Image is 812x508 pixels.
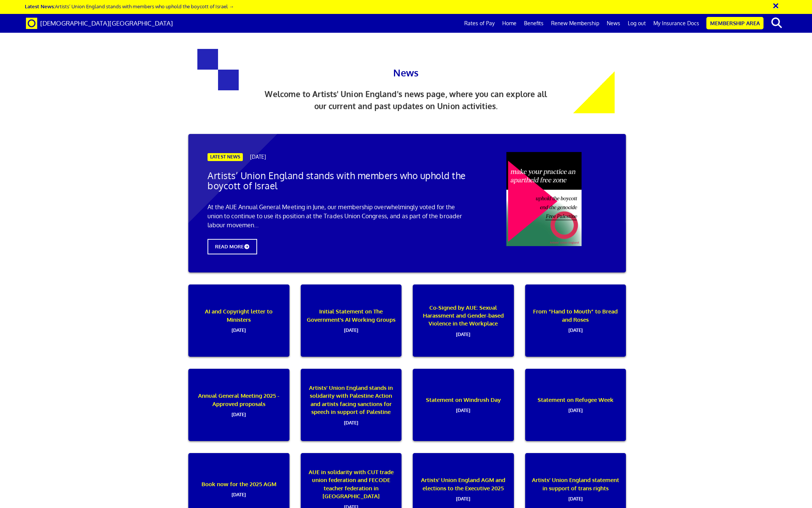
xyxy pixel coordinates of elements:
[193,488,284,498] span: [DATE]
[306,416,397,426] span: [DATE]
[193,408,284,418] span: [DATE]
[603,14,624,33] a: News
[418,328,509,338] span: [DATE]
[530,324,621,333] span: [DATE]
[520,284,632,369] a: From “Hand to Mouth” to Bread and Roses[DATE]
[530,404,621,414] span: [DATE]
[208,239,257,254] span: READ MORE
[461,14,498,33] a: Rates of Pay
[265,89,547,111] span: Welcome to Artists' Union England's news page, where you can explore all our current and past upd...
[530,492,621,502] span: [DATE]
[418,492,509,502] span: [DATE]
[40,19,173,27] span: [DEMOGRAPHIC_DATA][GEOGRAPHIC_DATA]
[407,284,520,369] a: Co-Signed by AUE: Sexual Harassment and Gender-based Violence in the Workplace[DATE]
[25,3,55,9] strong: Latest News:
[706,17,764,29] a: Membership Area
[193,369,284,441] p: Annual General Meeting 2025 - Approved proposals
[624,14,650,33] a: Log out
[193,324,284,333] span: [DATE]
[407,369,520,453] a: Statement on Windrush Day[DATE]
[295,369,408,453] a: Artists’ Union England stands in solidarity with Palestine Action and artists facing sanctions fo...
[250,154,266,160] span: [DATE]
[306,324,397,333] span: [DATE]
[208,171,470,191] h2: Artists’ Union England stands with members who uphold the boycott of Israel
[418,404,509,414] span: [DATE]
[530,369,621,441] p: Statement on Refugee Week
[183,134,632,284] a: LATEST NEWS [DATE] Artists’ Union England stands with members who uphold the boycott of Israel At...
[498,14,520,33] a: Home
[316,49,496,81] h1: News
[765,15,788,31] button: search
[208,202,470,230] p: At the AUE Annual General Meeting in June, our membership overwhelmingly voted for the union to c...
[208,153,243,161] span: LATEST NEWS
[20,14,179,33] a: Brand [DEMOGRAPHIC_DATA][GEOGRAPHIC_DATA]
[418,369,509,441] p: Statement on Windrush Day
[306,369,397,441] p: Artists’ Union England stands in solidarity with Palestine Action and artists facing sanctions fo...
[25,3,234,9] a: Latest News:Artists’ Union England stands with members who uphold the boycott of Israel →
[650,14,703,33] a: My Insurance Docs
[547,14,603,33] a: Renew Membership
[418,284,509,357] p: Co-Signed by AUE: Sexual Harassment and Gender-based Violence in the Workplace
[520,369,632,453] a: Statement on Refugee Week[DATE]
[183,369,295,453] a: Annual General Meeting 2025 - Approved proposals[DATE]
[183,284,295,369] a: AI and Copyright letter to Ministers[DATE]
[295,284,408,369] a: Initial Statement on The Government's AI Working Groups[DATE]
[193,284,284,357] p: AI and Copyright letter to Ministers
[306,284,397,357] p: Initial Statement on The Government's AI Working Groups
[530,284,621,357] p: From “Hand to Mouth” to Bread and Roses
[520,14,547,33] a: Benefits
